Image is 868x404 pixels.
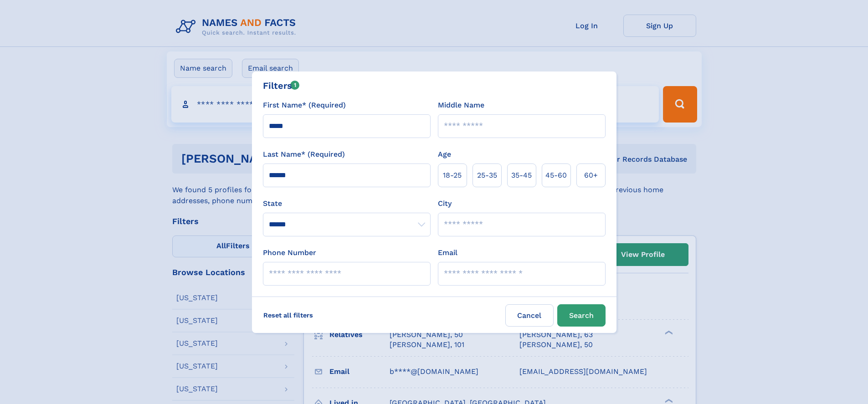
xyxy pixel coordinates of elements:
[584,170,598,181] span: 60+
[438,149,451,160] label: Age
[557,304,606,327] button: Search
[438,198,452,209] label: City
[438,247,457,258] label: Email
[511,170,532,181] span: 35‑45
[505,304,554,327] label: Cancel
[263,247,316,258] label: Phone Number
[477,170,497,181] span: 25‑35
[438,100,484,111] label: Middle Name
[263,79,300,92] div: Filters
[263,198,431,209] label: State
[443,170,462,181] span: 18‑25
[545,170,567,181] span: 45‑60
[257,304,319,326] label: Reset all filters
[263,100,346,111] label: First Name* (Required)
[263,149,345,160] label: Last Name* (Required)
